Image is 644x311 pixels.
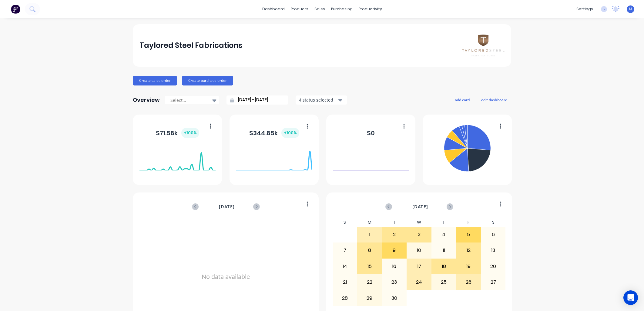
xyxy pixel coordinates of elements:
div: 5 [456,227,481,242]
button: edit dashboard [477,96,511,104]
div: 22 [357,275,382,290]
div: 3 [407,227,431,242]
div: $ 0 [367,129,375,138]
div: 27 [481,275,505,290]
div: 9 [382,243,407,258]
div: Taylored Steel Fabrications [139,39,242,52]
div: 21 [333,275,357,290]
div: 26 [456,275,481,290]
div: products [288,5,311,14]
div: $ 71.58k [156,128,199,138]
div: 18 [432,259,456,274]
div: 24 [407,275,431,290]
img: Taylored Steel Fabrications [462,35,505,56]
div: 15 [357,259,382,274]
div: productivity [356,5,385,14]
div: T [382,218,407,227]
div: settings [573,5,596,14]
div: S [333,218,357,227]
a: dashboard [259,5,288,14]
button: Create sales order [133,76,177,85]
div: M [357,218,382,227]
div: 6 [481,227,505,242]
div: purchasing [328,5,356,14]
div: 8 [357,243,382,258]
button: 4 status selected [296,95,347,105]
div: 12 [456,243,481,258]
div: 17 [407,259,431,274]
div: 10 [407,243,431,258]
div: 1 [357,227,382,242]
div: 20 [481,259,505,274]
div: 4 [432,227,456,242]
div: 19 [456,259,481,274]
div: $ 344.85k [249,128,299,138]
div: 29 [357,290,382,306]
div: 4 status selected [299,97,337,103]
button: Create purchase order [182,76,233,85]
div: 23 [382,275,407,290]
div: 2 [382,227,407,242]
div: 13 [481,243,505,258]
div: 25 [432,275,456,290]
div: 7 [333,243,357,258]
div: + 100 % [181,128,199,138]
div: Open Intercom Messenger [623,290,638,305]
div: 11 [432,243,456,258]
button: add card [451,96,474,104]
div: T [431,218,456,227]
span: [DATE] [412,203,428,210]
div: sales [311,5,328,14]
div: F [456,218,481,227]
span: [DATE] [219,203,235,210]
div: 28 [333,290,357,306]
span: M [629,6,632,12]
div: W [407,218,431,227]
div: 30 [382,290,407,306]
div: 14 [333,259,357,274]
div: + 100 % [281,128,299,138]
div: Overview [133,94,160,106]
div: S [481,218,506,227]
img: Factory [11,5,20,14]
div: 16 [382,259,407,274]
